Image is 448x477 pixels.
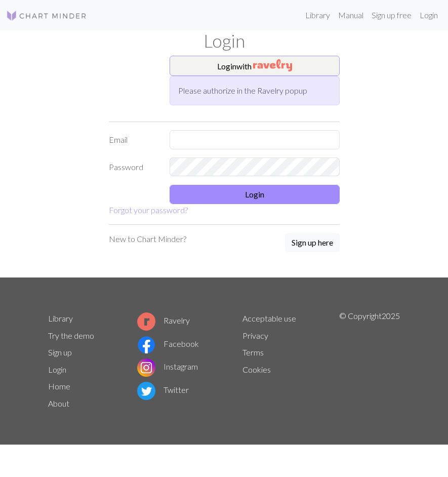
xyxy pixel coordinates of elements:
a: Manual [334,5,368,25]
a: Login [416,5,442,25]
button: Loginwith [170,56,340,76]
a: Acceptable use [242,313,296,323]
a: Sign up free [368,5,416,25]
a: Sign up here [285,233,340,253]
button: Login [170,185,340,204]
a: About [48,399,69,408]
a: Sign up [48,347,72,357]
a: Login [48,365,66,374]
label: Email [103,130,164,149]
button: Sign up here [285,233,340,252]
a: Facebook [137,339,199,348]
a: Library [48,313,73,323]
h1: Login [42,30,406,52]
img: Ravelry logo [137,312,155,331]
img: Instagram logo [137,359,155,377]
img: Logo [6,10,87,22]
a: Home [48,381,70,391]
a: Cookies [242,365,271,374]
div: Please authorize in the Ravelry popup [170,76,340,105]
a: Terms [242,347,264,357]
img: Facebook logo [137,336,155,354]
a: Twitter [137,385,189,394]
img: Twitter logo [137,382,155,400]
a: Forgot your password? [109,205,188,215]
a: Instagram [137,362,198,371]
p: New to Chart Minder? [109,233,186,245]
a: Try the demo [48,331,94,340]
p: © Copyright 2025 [339,310,400,412]
a: Ravelry [137,315,190,325]
label: Password [103,157,164,177]
a: Library [301,5,334,25]
a: Privacy [242,331,268,340]
img: Ravelry [253,59,292,71]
